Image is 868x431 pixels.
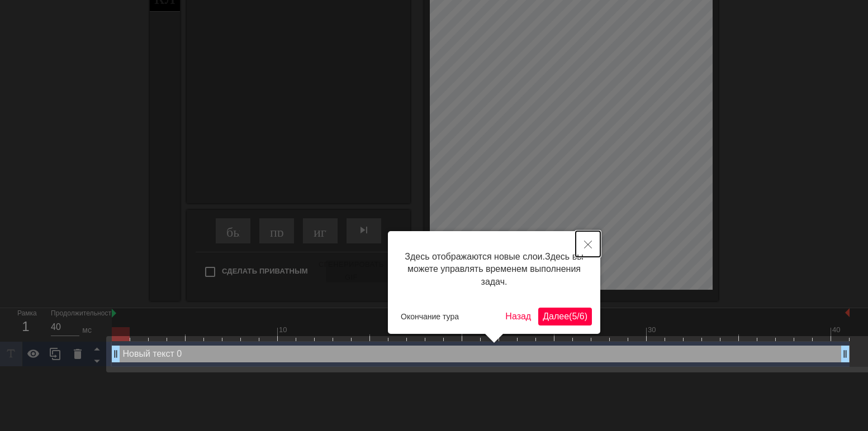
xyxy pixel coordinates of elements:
ya-tr-span: / [577,312,579,321]
ya-tr-span: Здесь вы можете управлять временем выполнения задач. [407,252,584,286]
ya-tr-span: Здесь отображаются новые слои. [405,252,545,261]
button: Далее [538,308,592,325]
ya-tr-span: 6 [580,312,585,321]
button: Окончание тура [396,308,463,325]
ya-tr-span: ( [569,312,572,321]
ya-tr-span: Назад [505,312,531,321]
ya-tr-span: ) [585,312,587,321]
button: Закрыть [576,231,600,257]
ya-tr-span: Далее [543,312,569,321]
ya-tr-span: 5 [572,312,577,321]
button: Назад [501,308,535,325]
